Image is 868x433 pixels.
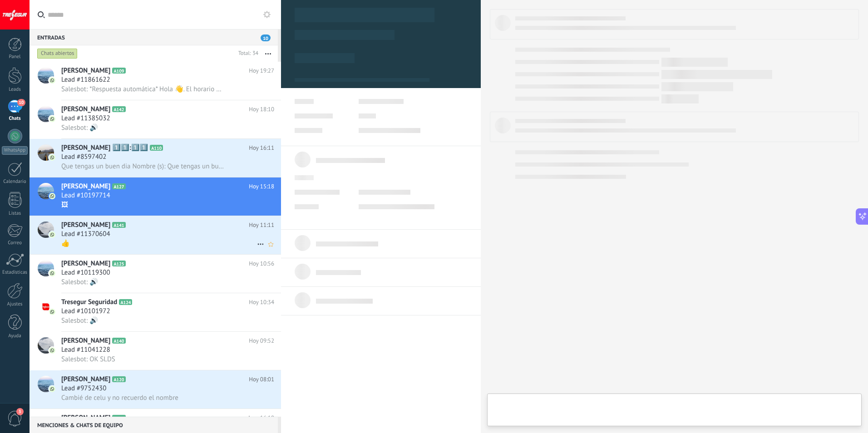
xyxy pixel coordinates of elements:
img: icon [49,193,55,199]
span: Cambié de celu y no recuerdo el nombre [61,394,178,402]
span: 👍 [61,239,70,248]
span: Hoy 08:01 [249,375,274,384]
div: Total: 34 [235,49,258,58]
span: A124 [119,299,132,305]
img: icon [49,309,55,315]
div: Chats abiertos [37,48,78,59]
span: A127 [112,183,125,189]
span: Tresegur Seguridad [61,298,117,307]
div: Estadísticas [2,270,28,276]
span: Salesbot: 🔊 [61,123,98,132]
img: icon [49,386,55,392]
span: Lead #10101972 [61,307,110,316]
span: 🖼 [61,201,68,209]
span: A109 [112,68,125,74]
div: Calendario [2,179,28,185]
span: A140 [112,338,125,344]
a: avatariconTresegur SeguridadA124Hoy 10:34Lead #10101972Salesbot: 🔊 [30,293,281,331]
a: avataricon[PERSON_NAME]A140Hoy 09:52Lead #11041228Salesbot: OK SLDS [30,332,281,370]
span: Que tengas un buen dia Nombre (s): Que tengas un buen dia Teléfono (Móvil): [PHONE_NUMBER] Empres... [61,162,224,171]
img: icon [49,77,55,84]
span: Lead #8597402 [61,153,106,162]
span: [PERSON_NAME] [61,336,110,345]
span: Salesbot: OK SLDS [61,355,115,364]
img: icon [49,154,55,161]
span: Lead #11385032 [61,114,110,123]
span: Hoy 10:34 [249,298,274,307]
a: avataricon[PERSON_NAME]A120Hoy 08:01Lead #9752430Cambié de celu y no recuerdo el nombre [30,370,281,408]
div: Entradas [30,29,278,45]
div: Panel [2,54,28,60]
div: Leads [2,87,28,93]
img: icon [49,231,55,238]
a: avataricon[PERSON_NAME] 1️⃣1️⃣:1️⃣1️⃣A110Hoy 16:11Lead #8597402Que tengas un buen dia Nombre (s):... [30,139,281,177]
span: Lead #10119300 [61,268,110,277]
span: 10 [17,99,25,106]
span: A125 [112,261,125,266]
img: icon [49,116,55,122]
div: Menciones & Chats de equipo [30,417,278,433]
span: 10 [261,34,271,41]
span: Salesbot: *Respuesta automática* Hola 👋. El horario de atención comercial es Lun a Vie de 9:00 a ... [61,85,224,93]
span: Hoy 19:27 [249,66,274,75]
span: [PERSON_NAME] [61,182,110,191]
div: Ajustes [2,301,28,307]
div: Chats [2,116,28,122]
div: Correo [2,240,28,246]
span: A115 [112,415,125,421]
span: [PERSON_NAME] [61,221,110,230]
div: Listas [2,211,28,216]
span: Lead #9752430 [61,384,106,393]
a: avataricon[PERSON_NAME]A141Hoy 11:11Lead #11370604👍 [30,216,281,254]
span: Lead #11861622 [61,75,110,84]
span: Lead #11370604 [61,230,110,239]
span: Hoy 09:52 [249,336,274,345]
span: [PERSON_NAME] [61,375,110,384]
img: icon [49,270,55,276]
span: Hoy 16:11 [249,143,274,153]
span: Ayer 16:19 [247,413,274,423]
span: [PERSON_NAME] [61,66,110,75]
span: Salesbot: 🔊 [61,316,98,325]
img: icon [49,347,55,354]
a: avataricon[PERSON_NAME]A142Hoy 18:10Lead #11385032Salesbot: 🔊 [30,100,281,138]
div: Ayuda [2,333,28,339]
span: [PERSON_NAME] [61,413,110,423]
span: Hoy 10:56 [249,259,274,268]
span: Hoy 18:10 [249,105,274,114]
span: Hoy 11:11 [249,221,274,230]
span: A142 [112,106,125,112]
span: [PERSON_NAME] 1️⃣1️⃣:1️⃣1️⃣ [61,143,148,153]
span: A141 [112,222,125,228]
a: avataricon[PERSON_NAME]A125Hoy 10:56Lead #10119300Salesbot: 🔊 [30,255,281,293]
a: avataricon[PERSON_NAME]A127Hoy 15:18Lead #10197714🖼 [30,177,281,216]
span: A120 [112,376,125,382]
a: avataricon[PERSON_NAME]A109Hoy 19:27Lead #11861622Salesbot: *Respuesta automática* Hola 👋. El hor... [30,62,281,100]
span: Hoy 15:18 [249,182,274,191]
span: Lead #10197714 [61,191,110,200]
span: [PERSON_NAME] [61,105,110,114]
div: WhatsApp [2,146,28,155]
span: A110 [150,145,163,151]
span: Lead #11041228 [61,345,110,354]
span: [PERSON_NAME] [61,259,110,268]
span: 3 [16,408,24,415]
span: Salesbot: 🔊 [61,278,98,286]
